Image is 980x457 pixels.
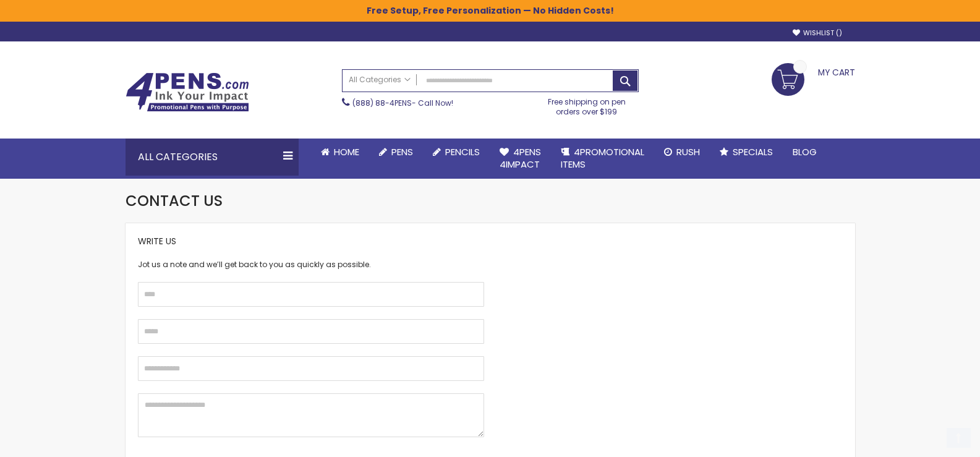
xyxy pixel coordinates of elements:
[423,139,490,166] a: Pencils
[391,145,413,158] span: Pens
[676,145,700,158] span: Rush
[352,98,453,108] span: - Call Now!
[349,75,411,85] span: All Categories
[126,190,223,211] span: Contact Us
[138,260,484,270] div: Jot us a note and we’ll get back to you as quickly as possible.
[710,139,783,166] a: Specials
[947,428,971,448] a: Top
[311,139,369,166] a: Home
[793,28,842,38] a: Wishlist
[490,139,551,179] a: 4Pens4impact
[793,145,817,158] span: Blog
[138,235,176,247] span: Write Us
[561,145,644,171] span: 4PROMOTIONAL ITEMS
[500,145,541,171] span: 4Pens 4impact
[126,139,299,176] div: All Categories
[343,70,417,90] a: All Categories
[334,145,359,158] span: Home
[352,98,412,108] a: (888) 88-4PENS
[733,145,773,158] span: Specials
[551,139,654,179] a: 4PROMOTIONALITEMS
[535,92,639,117] div: Free shipping on pen orders over $199
[783,139,827,166] a: Blog
[654,139,710,166] a: Rush
[369,139,423,166] a: Pens
[445,145,480,158] span: Pencils
[126,72,249,112] img: 4Pens Custom Pens and Promotional Products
